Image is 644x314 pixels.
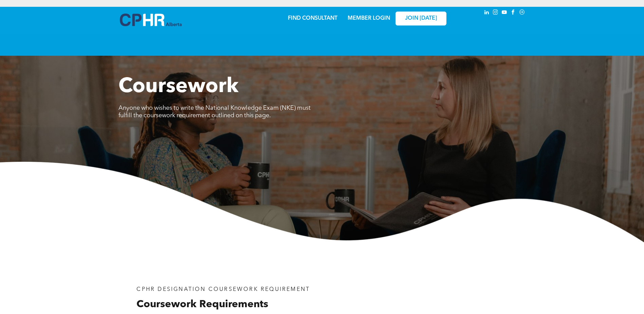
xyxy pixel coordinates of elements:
a: MEMBER LOGIN [348,16,390,21]
span: JOIN [DATE] [405,15,437,22]
span: Anyone who wishes to write the National Knowledge Exam (NKE) must fulfill the coursework requirem... [118,105,311,119]
span: Coursework Requirements [136,299,268,310]
a: facebook [510,8,517,18]
a: youtube [501,8,508,18]
span: CPHR DESIGNATION COURSEWORK REQUIREMENT [136,287,310,292]
a: JOIN [DATE] [395,12,446,25]
a: linkedin [483,8,491,18]
a: instagram [492,8,499,18]
img: A blue and white logo for cp alberta [120,14,182,26]
a: FIND CONSULTANT [288,16,337,21]
a: Social network [518,8,526,18]
span: Coursework [118,77,239,97]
